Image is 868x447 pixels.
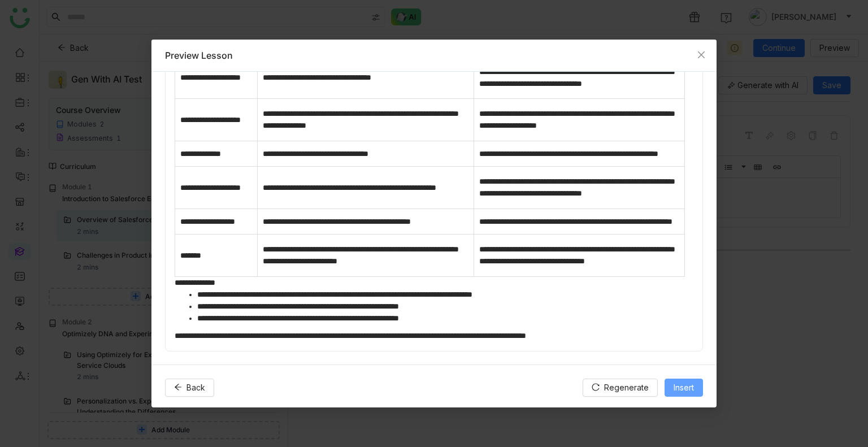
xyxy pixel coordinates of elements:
button: Close [686,40,717,70]
button: Insert [665,379,703,397]
button: Back [165,379,214,397]
span: Back [186,381,205,394]
span: Insert [674,381,694,394]
span: Regenerate [604,381,649,394]
div: Preview Lesson [165,49,703,62]
button: Regenerate [583,379,658,397]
